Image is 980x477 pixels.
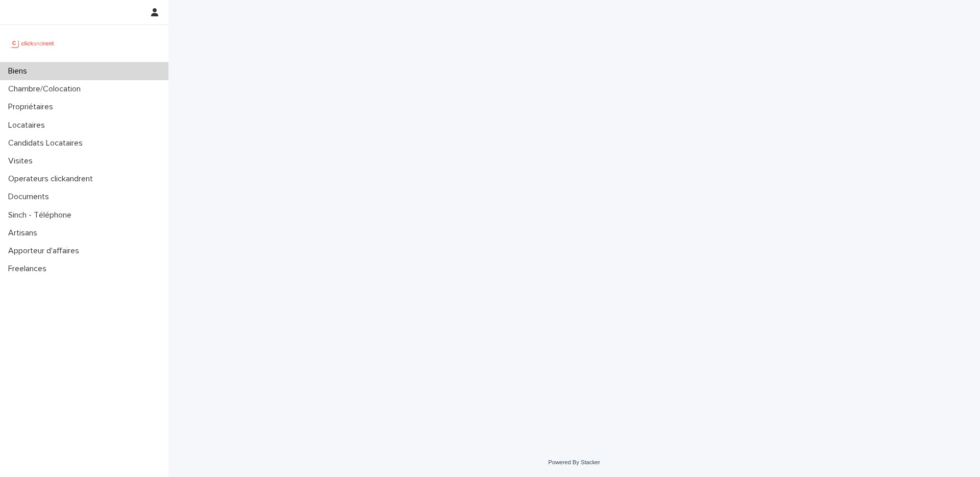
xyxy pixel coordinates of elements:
p: Locataires [4,121,53,130]
a: Powered By Stacker [548,459,600,465]
p: Operateurs clickandrent [4,174,101,184]
p: Candidats Locataires [4,138,91,148]
p: Apporteur d'affaires [4,246,87,256]
p: Freelances [4,264,55,274]
p: Chambre/Colocation [4,84,89,94]
p: Sinch - Téléphone [4,210,80,220]
img: UCB0brd3T0yccxBKYDjQ [8,33,58,54]
p: Artisans [4,228,45,238]
p: Propriétaires [4,102,61,112]
p: Visites [4,156,41,166]
p: Documents [4,192,57,202]
p: Biens [4,66,35,76]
